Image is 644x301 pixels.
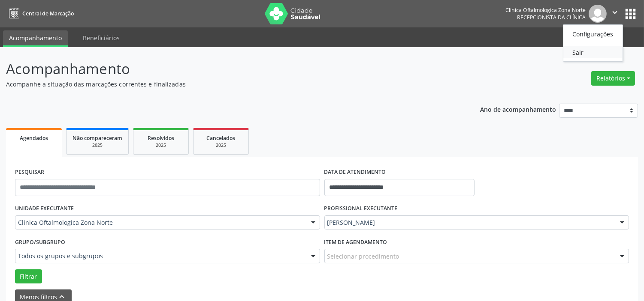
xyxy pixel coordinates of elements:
span: Cancelados [207,134,236,142]
label: DATA DE ATENDIMENTO [324,166,386,179]
ul:  [563,24,623,62]
span: Central de Marcação [22,10,74,17]
span: Não compareceram [73,134,122,142]
a: Acompanhamento [3,30,68,47]
div: 2025 [139,142,182,149]
a: Central de Marcação [6,6,74,21]
p: Ano de acompanhamento [480,104,556,114]
img: img [589,5,607,23]
div: 2025 [73,142,122,149]
button: Relatórios [591,71,635,86]
span: [PERSON_NAME] [327,218,612,227]
i:  [610,8,620,17]
a: Beneficiários [77,30,126,45]
span: Agendados [20,134,48,142]
a: Sair [563,46,623,58]
div: Clinica Oftalmologica Zona Norte [505,6,586,14]
label: PROFISSIONAL EXECUTANTE [324,202,398,215]
label: PESQUISAR [15,166,44,179]
label: Item de agendamento [324,235,387,249]
span: Recepcionista da clínica [517,14,586,21]
a: Configurações [563,28,623,40]
span: Clinica Oftalmologica Zona Norte [18,218,302,227]
span: Resolvidos [148,134,174,142]
span: Selecionar procedimento [327,252,399,261]
button:  [607,5,623,23]
p: Acompanhe a situação das marcações correntes e finalizadas [6,80,448,89]
p: Acompanhamento [6,58,448,80]
button: apps [623,6,638,21]
div: 2025 [200,142,242,149]
span: Todos os grupos e subgrupos [18,252,302,260]
label: UNIDADE EXECUTANTE [15,202,74,215]
button: Filtrar [15,269,42,284]
label: Grupo/Subgrupo [15,235,65,249]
